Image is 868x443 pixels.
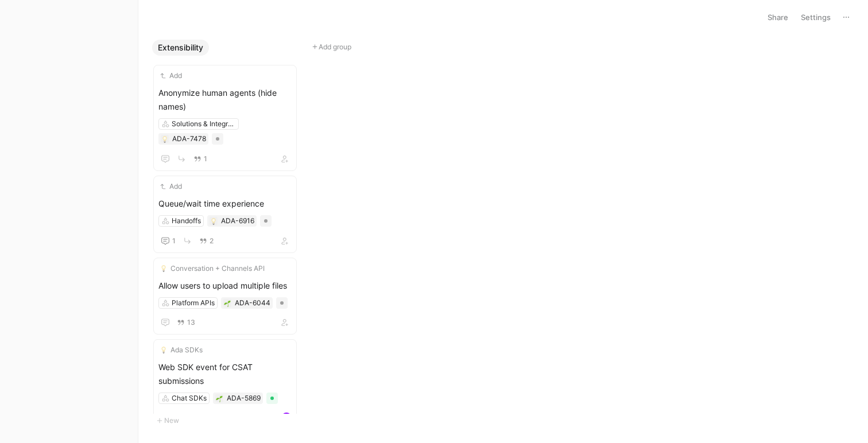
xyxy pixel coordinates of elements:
div: ADA-6044 [235,297,270,309]
img: 💡 [161,136,168,143]
a: 💡Ada SDKsWeb SDK event for CSAT submissionsChat SDKs2avatar [153,339,297,430]
img: 🌱 [216,395,223,402]
span: Ada SDKs [170,344,203,356]
span: Extensibility [158,42,203,53]
img: 🌱 [224,300,231,307]
div: Solutions & Integrations [172,118,236,130]
span: Conversation + Channels API [170,263,265,274]
span: Anonymize human agents (hide names) [158,86,292,114]
div: ADA-6916 [221,215,254,227]
div: ExtensibilityNew [148,34,308,433]
span: 1 [172,238,176,244]
button: Add [158,181,184,192]
a: AddAnonymize human agents (hide names)Solutions & Integrations1 [153,65,297,171]
button: 2 [197,235,216,247]
div: Handoffs [172,215,201,227]
span: Allow users to upload multiple files [158,279,292,293]
button: Settings [796,9,836,25]
div: ADA-7478 [172,133,206,145]
div: Chat SDKs [172,393,207,404]
button: 💡Ada SDKs [158,344,204,356]
img: 💡 [160,347,167,353]
button: 💡Conversation + Channels API [158,263,266,274]
span: 1 [204,156,207,162]
button: Share [762,9,793,25]
div: ADA-5869 [227,393,261,404]
button: Add group [308,40,463,54]
button: Add [158,70,184,81]
button: 🌱 [215,394,223,402]
span: Web SDK event for CSAT submissions [158,360,292,388]
button: 13 [175,316,197,329]
a: AddQueue/wait time experienceHandoffs12 [153,176,297,253]
button: 🌱 [223,299,231,307]
span: 13 [187,319,195,326]
button: 1 [158,234,178,248]
button: 💡 [210,217,218,225]
span: Queue/wait time experience [158,197,292,211]
img: 💡 [210,218,217,225]
button: New [152,414,304,428]
button: 2 [175,411,193,424]
button: Extensibility [152,40,209,56]
img: 💡 [160,265,167,272]
button: 💡 [161,135,169,143]
div: Platform APIs [172,297,215,309]
span: 2 [210,238,214,244]
button: 1 [191,153,210,165]
a: 💡Conversation + Channels APIAllow users to upload multiple filesPlatform APIs13 [153,258,297,335]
